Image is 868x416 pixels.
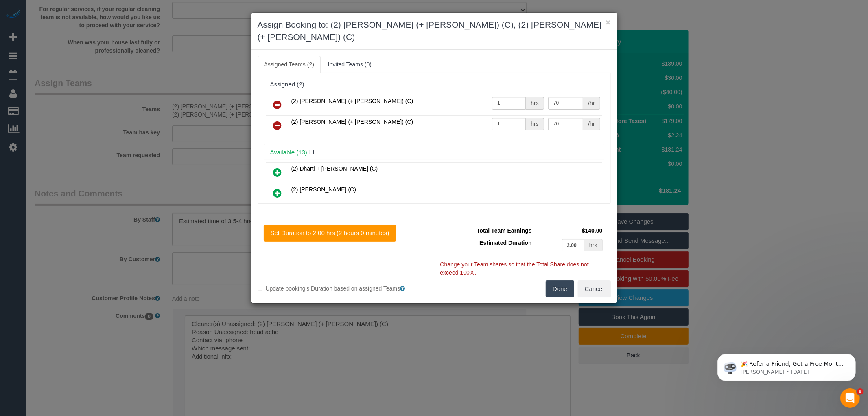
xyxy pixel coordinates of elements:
[584,239,602,251] div: hrs
[440,225,534,237] td: Total Team Earnings
[526,97,544,110] div: hrs
[258,19,611,43] h3: Assign Booking to: (2) [PERSON_NAME] (+ [PERSON_NAME]) (C), (2) [PERSON_NAME] (+ [PERSON_NAME]) (C)
[264,225,396,242] button: Set Duration to 2.00 hrs (2 hours 0 minutes)
[258,284,428,293] label: Update booking's Duration based on assigned Teams
[291,186,356,193] span: (2) [PERSON_NAME] (C)
[526,118,544,130] div: hrs
[583,118,600,130] div: /hr
[534,225,605,237] td: $140.00
[840,388,860,408] iframe: Intercom live chat
[705,337,868,394] iframe: Intercom notifications message
[270,149,598,156] h4: Available (13)
[258,56,321,73] a: Assigned Teams (2)
[857,388,864,395] span: 8
[270,81,598,88] div: Assigned (2)
[291,98,413,104] span: (2) [PERSON_NAME] (+ [PERSON_NAME]) (C)
[606,18,610,26] button: ×
[291,165,378,172] span: (2) Dharti + [PERSON_NAME] (C)
[321,56,378,73] a: Invited Teams (0)
[479,240,531,246] span: Estimated Duration
[546,280,574,297] button: Done
[578,280,611,297] button: Cancel
[291,119,413,125] span: (2) [PERSON_NAME] (+ [PERSON_NAME]) (C)
[258,286,263,291] input: Update booking's Duration based on assigned Teams
[583,97,600,110] div: /hr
